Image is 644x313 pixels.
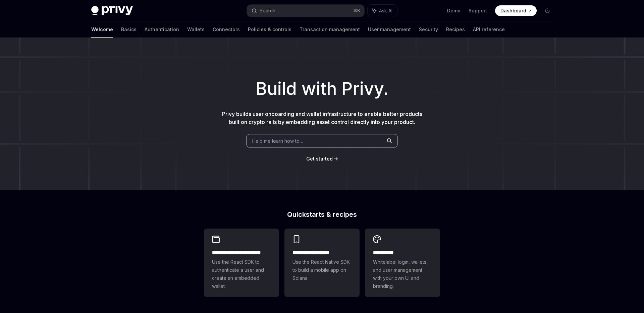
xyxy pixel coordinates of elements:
a: Authentication [145,21,179,38]
a: Support [469,7,487,14]
span: Use the React Native SDK to build a mobile app on Solana. [292,258,352,282]
a: API reference [473,21,505,38]
span: Help me learn how to… [252,137,303,144]
span: Dashboard [500,7,526,14]
div: Search... [260,7,278,15]
span: Ask AI [379,7,392,14]
a: Get started [306,155,333,162]
a: Dashboard [495,5,537,16]
a: Connectors [213,21,240,38]
a: Demo [447,7,461,14]
span: Privy builds user onboarding and wallet infrastructure to enable better products built on crypto ... [222,111,422,125]
a: **** **** **** ***Use the React Native SDK to build a mobile app on Solana. [284,229,360,297]
a: User management [368,21,411,38]
span: Whitelabel login, wallets, and user management with your own UI and branding. [373,258,432,290]
span: Use the React SDK to authenticate a user and create an embedded wallet. [212,258,271,290]
a: **** *****Whitelabel login, wallets, and user management with your own UI and branding. [365,229,440,297]
h1: Build with Privy. [11,76,633,102]
span: ⌘ K [353,8,360,13]
button: Toggle dark mode [542,5,553,16]
a: Recipes [446,21,465,38]
img: dark logo [91,6,133,15]
span: Get started [306,156,333,162]
a: Security [419,21,438,38]
a: Basics [121,21,137,38]
h2: Quickstarts & recipes [204,211,440,218]
a: Welcome [91,21,113,38]
button: Search...⌘K [247,5,364,17]
a: Transaction management [300,21,360,38]
a: Policies & controls [248,21,291,38]
a: Wallets [187,21,205,38]
button: Ask AI [368,5,397,17]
